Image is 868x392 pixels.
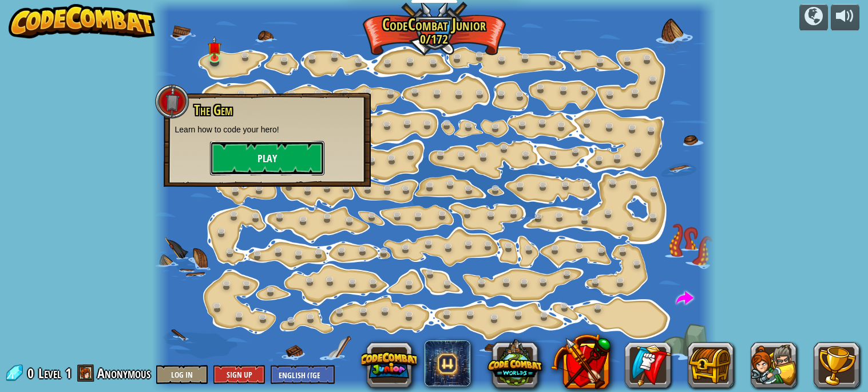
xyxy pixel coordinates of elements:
span: The Gem [194,100,232,120]
span: 1 [65,364,72,382]
button: Play [210,141,324,175]
button: Adjust volume [831,4,859,31]
img: level-banner-unstarted.png [208,36,221,59]
button: Campaigns [799,4,828,31]
span: 0 [27,364,37,382]
p: Learn how to code your hero! [175,124,359,135]
span: Anonymous [97,364,150,382]
button: Sign Up [213,365,265,384]
span: Level [38,364,61,383]
button: Log In [156,365,208,384]
img: CodeCombat - Learn how to code by playing a game [9,4,155,38]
